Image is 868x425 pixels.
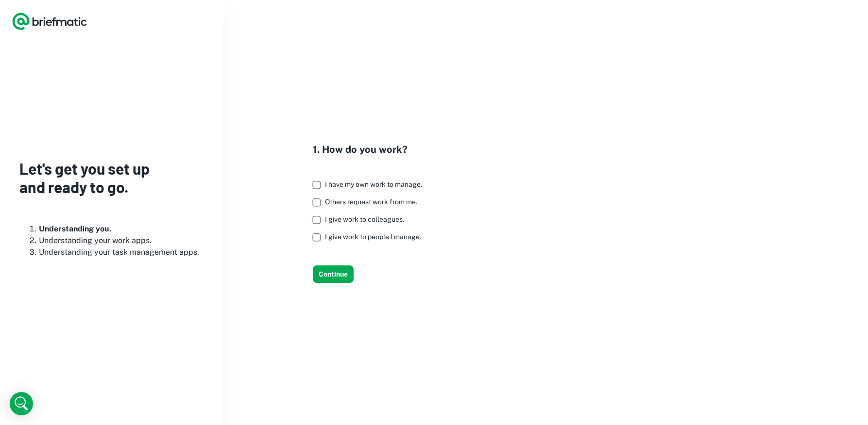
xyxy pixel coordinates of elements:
[325,215,404,223] span: I give work to colleagues.
[39,246,204,258] li: Understanding your task management apps.
[10,392,33,415] div: Open Intercom Messenger
[19,159,204,196] h3: Let's get you set up and ready to go.
[313,265,354,283] button: Continue
[325,180,422,188] span: I have my own work to manage.
[39,224,111,233] b: Understanding you.
[39,235,204,246] li: Understanding your work apps.
[325,233,421,241] span: I give work to people I manage.
[12,12,87,31] a: Logo
[325,198,417,206] span: Others request work from me.
[313,142,430,157] h4: 1. How do you work?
